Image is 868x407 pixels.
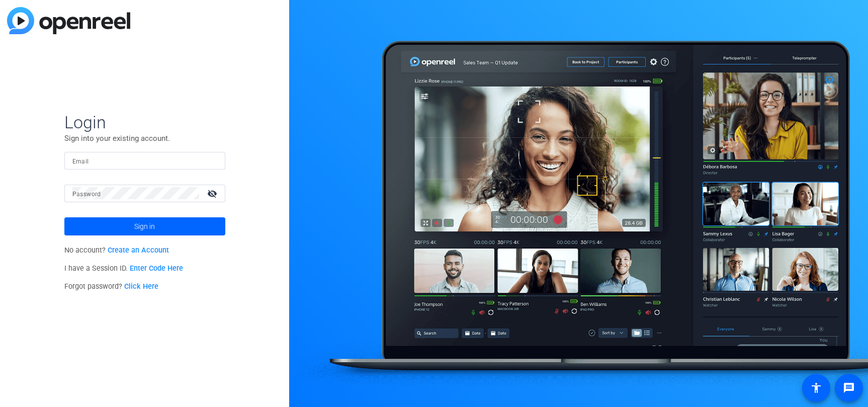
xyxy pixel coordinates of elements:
[72,191,101,198] mat-label: Password
[72,154,217,167] input: Enter Email Address
[64,282,159,291] span: Forgot password?
[64,217,225,235] button: Sign in
[130,264,183,273] a: Enter Code Here
[64,246,169,255] span: No account?
[201,186,225,201] mat-icon: visibility_off
[64,264,184,273] span: I have a Session ID.
[124,282,158,291] a: Click Here
[64,133,225,144] p: Sign into your existing account.
[64,112,225,133] span: Login
[843,382,855,394] mat-icon: message
[72,158,89,165] mat-label: Email
[134,214,155,239] span: Sign in
[7,7,130,34] img: blue-gradient.svg
[108,246,169,255] a: Create an Account
[810,382,822,394] mat-icon: accessibility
